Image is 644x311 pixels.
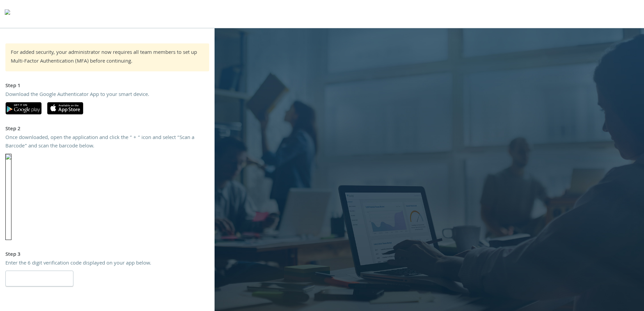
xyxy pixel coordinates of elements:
[5,102,42,114] img: google-play.svg
[5,125,21,134] strong: Step 2
[5,250,21,259] strong: Step 3
[5,154,11,240] img: png;base64, null
[47,102,83,114] img: apple-app-store.svg
[5,134,209,151] div: Once downloaded, open the application and click the “ + “ icon and select “Scan a Barcode” and sc...
[5,7,10,21] img: todyl-logo-dark.svg
[5,82,21,91] strong: Step 1
[11,49,204,66] div: For added security, your administrator now requires all team members to set up Multi-Factor Authe...
[5,91,209,100] div: Download the Google Authenticator App to your smart device.
[5,260,209,268] div: Enter the 6 digit verification code displayed on your app below.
